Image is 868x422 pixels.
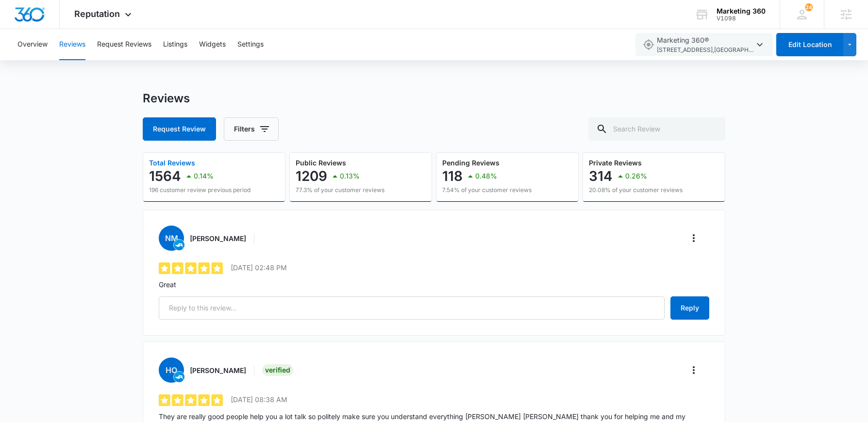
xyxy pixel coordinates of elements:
[442,160,532,166] p: Pending Reviews
[805,3,813,11] span: 24
[776,33,843,56] button: Edit Location
[194,173,214,179] p: 0.14%
[717,15,766,22] div: account id
[296,168,327,184] p: 1209
[589,186,683,195] p: 20.08% of your customer reviews
[149,186,250,195] p: 196 customer review previous period
[74,9,120,19] span: Reputation
[159,226,184,251] span: NM
[149,168,181,184] p: 1564
[143,91,190,106] h1: Reviews
[686,230,701,246] button: More
[340,173,360,179] p: 0.13%
[199,29,226,60] button: Widgets
[190,365,246,375] h3: [PERSON_NAME]
[475,173,497,179] p: 0.48%
[237,29,264,60] button: Settings
[589,168,613,184] p: 314
[143,117,216,141] button: Request Review
[657,35,754,55] span: Marketing 360®
[262,364,293,376] div: Verified
[625,173,647,179] p: 0.26%
[588,117,725,141] input: Search Review
[442,186,532,195] p: 7.54% of your customer reviews
[17,29,48,60] button: Overview
[657,46,754,55] span: [STREET_ADDRESS] , [GEOGRAPHIC_DATA][PERSON_NAME] , CO
[159,296,665,320] input: Reply to this review...
[174,372,184,382] img: product-trl.v2.svg
[159,279,709,290] p: Great
[717,7,766,15] div: account name
[635,33,773,56] button: Marketing 360®[STREET_ADDRESS],[GEOGRAPHIC_DATA][PERSON_NAME],CO
[231,262,287,273] p: [DATE] 02:48 PM
[224,117,279,141] button: Filters
[296,160,384,166] p: Public Reviews
[149,160,250,166] p: Total Reviews
[670,296,709,320] button: Reply
[174,240,184,250] img: product-trl.v2.svg
[231,394,287,405] p: [DATE] 08:38 AM
[59,29,85,60] button: Reviews
[97,29,151,60] button: Request Reviews
[805,3,813,11] div: notifications count
[442,168,463,184] p: 118
[190,233,246,243] h3: [PERSON_NAME]
[163,29,187,60] button: Listings
[159,357,184,383] span: HO
[686,362,701,378] button: More
[589,160,683,166] p: Private Reviews
[296,186,384,195] p: 77.3% of your customer reviews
